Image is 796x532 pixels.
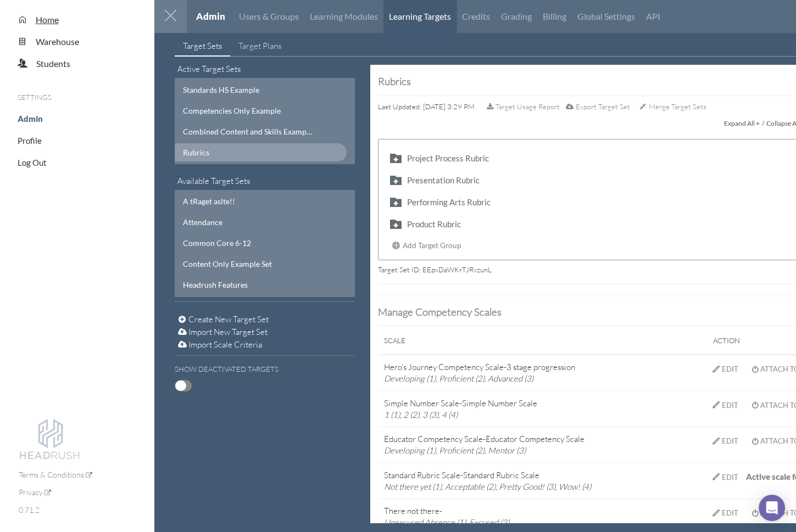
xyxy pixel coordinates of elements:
td: Standard Rubric Scale - Standard Rubric Scale [378,463,701,499]
span: Active Target Sets [177,64,241,74]
div: Edit [722,508,738,517]
div: Combined Content and Skills Example Set [183,126,314,137]
span: Manage Competency Scales [378,305,502,318]
div: Project Process Rubric [407,153,489,164]
button: Import Scale Criteria [175,338,265,351]
button: Edit [707,361,744,376]
span: OFF [175,380,186,391]
a: Target Sets [175,36,230,57]
a: Profile [18,136,42,145]
a: Students [27,58,70,69]
span: Create New Target Set [188,314,269,324]
div: Rubrics [378,76,411,87]
span: Available Target Sets [177,176,250,186]
button: Merge Target Sets [635,100,710,113]
div: Edit [722,473,738,481]
td: Educator Competency Scale - Educator Competency Scale [378,427,701,463]
span: Students [36,58,70,69]
div: A tRaget aslte!! [183,195,314,207]
div: Edit [722,401,738,410]
em: Developing (1), Proficient (2), Advanced (3) [384,373,533,384]
span: Target Sets [183,41,222,51]
a: Admin [18,114,43,124]
td: Hero's Journey Competency Scale - 3 stage progression [378,355,701,391]
div: Edit [722,436,738,445]
a: Log Out [18,158,47,167]
td: Simple Number Scale - Simple Number Scale [378,391,701,427]
span: Home [36,14,59,25]
a: Admin [196,10,225,22]
h6: Show Deactivated Targets [175,365,279,373]
div: Open Intercom Messenger [759,495,785,521]
span: Action [713,336,740,345]
span: Warehouse [36,36,79,47]
button: Edit [707,433,744,448]
div: Rubrics [183,147,314,158]
div: Attendance [183,216,314,228]
span: Target Usage Report [496,101,560,113]
span: 0.71.2 [19,505,40,514]
button: Create New Target Set [175,313,272,326]
button: Export Target Set [562,100,633,113]
em: Not there yet (1), Acceptable (2), Pretty Good! (3), Wow! (4) [384,481,591,492]
div: Standards HS Example [183,84,314,96]
div: Presentation Rubric [407,175,480,186]
em: Developing (1), Proficient (2), Mentor (3) [384,445,526,456]
button: Import New Target Set [175,326,271,338]
span: Add Target Group [403,241,461,250]
div: Edit [722,365,738,373]
div: Performing Arts Rubric [407,197,491,208]
a: Warehouse [27,36,79,47]
a: Privacy [19,488,51,497]
span: Scale [384,336,405,345]
span: Import Scale Criteria [188,339,262,350]
em: Unexcused Absence (1), Excused (3) [384,517,509,528]
span: Merge Target Sets [649,102,706,111]
span: Import New Target Set [188,327,268,337]
a: Terms & Conditions [19,470,92,479]
button: Edit [707,397,744,412]
div: Expand All + [724,117,760,129]
span: / [762,117,764,129]
span: Target Plans [238,41,281,51]
a: Home [27,14,59,25]
div: Headrush Features [183,279,314,290]
button: Edit [707,505,744,520]
div: Content Only Example Set [183,258,314,270]
span: Export Target Set [576,102,630,111]
div: Competencies Only Example [183,105,314,116]
span: Settings [18,93,52,102]
button: Edit [707,469,744,484]
em: 1 (1), 2 (2), 3 (3), 4 (4) [384,410,458,420]
div: Common Core 6-12 [183,237,314,249]
div: Product Rubric [407,219,461,230]
a: Target Plans [230,36,290,57]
